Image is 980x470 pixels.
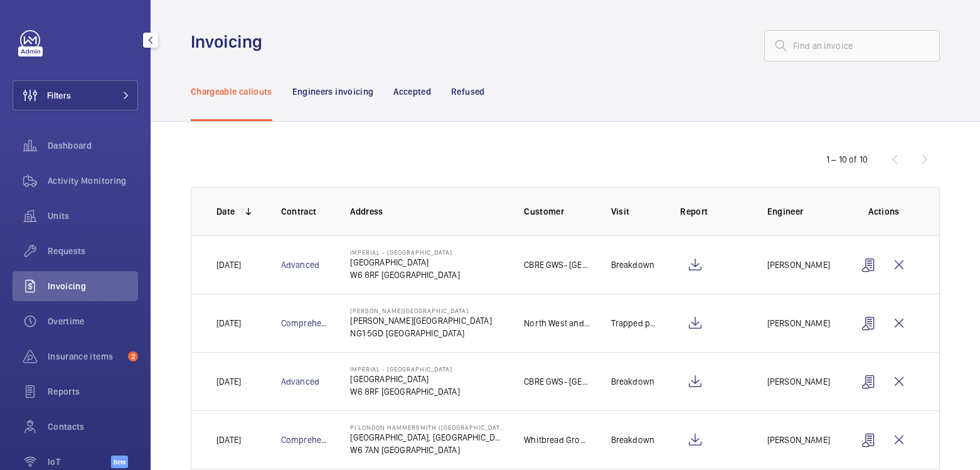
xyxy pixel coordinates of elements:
[350,256,459,269] p: [GEOGRAPHIC_DATA]
[767,317,830,329] p: [PERSON_NAME]
[350,269,459,281] p: W6 8RF [GEOGRAPHIC_DATA]
[281,435,343,445] a: Comprehensive
[48,245,138,257] span: Requests
[350,444,504,456] p: W6 7AN [GEOGRAPHIC_DATA]
[48,385,138,398] span: Reports
[611,317,661,329] p: Trapped passenger
[764,30,940,61] input: Find an invoice
[611,259,655,271] p: Breakdown
[47,89,71,102] span: Filters
[350,424,504,431] p: PI London Hammersmith ([GEOGRAPHIC_DATA][PERSON_NAME])
[451,85,484,98] p: Refused
[350,314,491,327] p: [PERSON_NAME][GEOGRAPHIC_DATA]
[13,80,138,110] button: Filters
[524,317,590,329] p: North West and [PERSON_NAME] RTM Company Ltd
[611,375,655,388] p: Breakdown
[350,205,504,218] p: Address
[48,210,138,222] span: Units
[393,85,431,98] p: Accepted
[350,248,459,256] p: Imperial - [GEOGRAPHIC_DATA]
[281,205,331,218] p: Contract
[350,431,504,444] p: [GEOGRAPHIC_DATA], [GEOGRAPHIC_DATA]
[350,373,459,385] p: [GEOGRAPHIC_DATA]
[191,85,272,98] p: Chargeable callouts
[854,205,914,218] p: Actions
[48,139,138,152] span: Dashboard
[216,375,241,388] p: [DATE]
[216,205,235,218] p: Date
[524,205,590,218] p: Customer
[128,351,138,361] span: 2
[524,259,590,271] p: CBRE GWS- [GEOGRAPHIC_DATA] ([GEOGRAPHIC_DATA])
[611,434,655,446] p: Breakdown
[281,377,319,387] a: Advanced
[216,434,241,446] p: [DATE]
[767,259,830,271] p: [PERSON_NAME]
[826,153,868,166] div: 1 – 10 of 10
[767,205,834,218] p: Engineer
[350,307,491,314] p: [PERSON_NAME][GEOGRAPHIC_DATA]
[292,85,374,98] p: Engineers invoicing
[350,327,491,339] p: NG1 5GD [GEOGRAPHIC_DATA]
[524,375,590,388] p: CBRE GWS- [GEOGRAPHIC_DATA] ([GEOGRAPHIC_DATA])
[216,317,241,329] p: [DATE]
[350,365,459,373] p: Imperial - [GEOGRAPHIC_DATA]
[281,318,343,328] a: Comprehensive
[216,259,241,271] p: [DATE]
[680,205,747,218] p: Report
[767,375,830,388] p: [PERSON_NAME]
[48,420,138,433] span: Contacts
[524,434,590,446] p: Whitbread Group PLC
[611,205,661,218] p: Visit
[281,260,319,270] a: Advanced
[48,280,138,292] span: Invoicing
[48,315,138,328] span: Overtime
[48,350,123,363] span: Insurance items
[48,456,111,468] span: IoT
[191,30,270,53] h1: Invoicing
[350,385,459,398] p: W6 8RF [GEOGRAPHIC_DATA]
[48,174,138,187] span: Activity Monitoring
[111,456,128,468] span: Beta
[767,434,830,446] p: [PERSON_NAME]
